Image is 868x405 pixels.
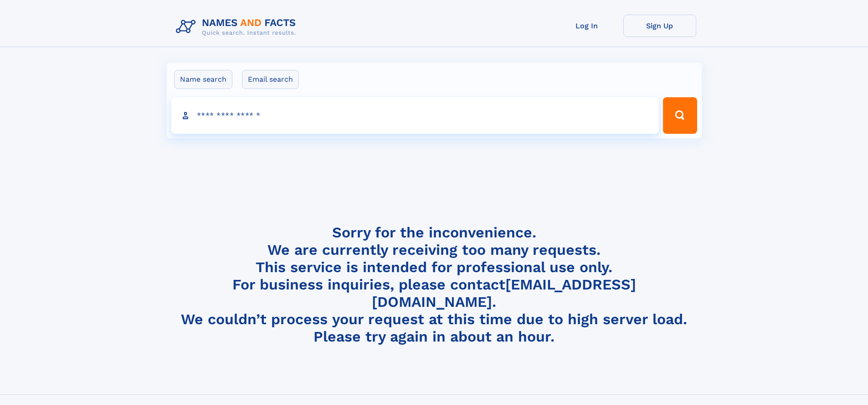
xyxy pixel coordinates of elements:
[171,97,659,134] input: search input
[663,97,697,134] button: Search Button
[623,15,696,37] a: Sign Up
[172,15,303,39] img: Logo Names and Facts
[172,224,696,346] h4: Sorry for the inconvenience. We are currently receiving too many requests. This service is intend...
[242,70,299,89] label: Email search
[550,15,623,37] a: Log In
[372,276,636,310] a: [EMAIL_ADDRESS][DOMAIN_NAME]
[174,70,232,89] label: Name search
